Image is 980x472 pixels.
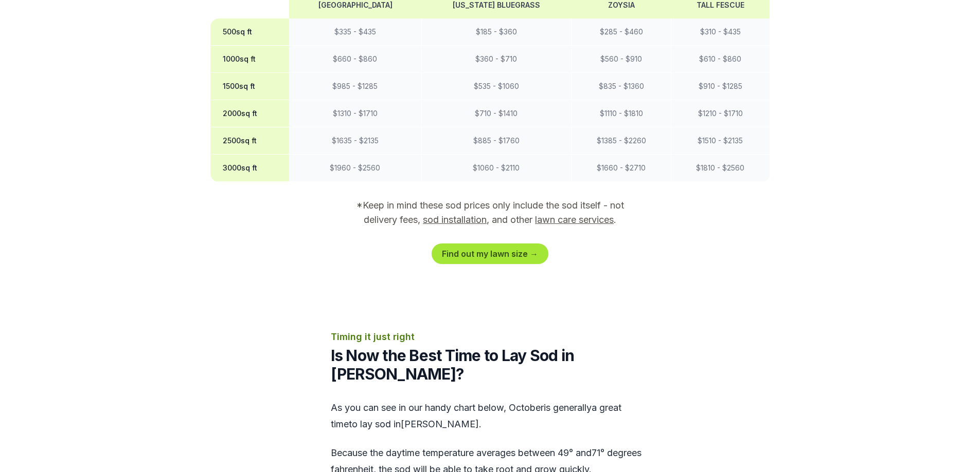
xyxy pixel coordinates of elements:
[289,73,421,100] td: $ 985 - $ 1285
[421,155,572,182] td: $ 1060 - $ 2110
[535,214,614,225] a: lawn care services
[289,100,421,127] td: $ 1310 - $ 1710
[572,155,671,182] td: $ 1660 - $ 2710
[289,127,421,155] td: $ 1635 - $ 2135
[671,100,770,127] td: $ 1210 - $ 1710
[572,100,671,127] td: $ 1110 - $ 1810
[509,402,544,413] span: october
[671,73,770,100] td: $ 910 - $ 1285
[432,243,548,264] a: Find out my lawn size →
[421,100,572,127] td: $ 710 - $ 1410
[331,346,650,383] h2: Is Now the Best Time to Lay Sod in [PERSON_NAME]?
[289,18,421,46] td: $ 335 - $ 435
[572,73,671,100] td: $ 835 - $ 1360
[671,127,770,155] td: $ 1510 - $ 2135
[421,73,572,100] td: $ 535 - $ 1060
[210,18,290,46] th: 500 sq ft
[421,127,572,155] td: $ 885 - $ 1760
[210,100,290,127] th: 2000 sq ft
[210,127,290,155] th: 2500 sq ft
[572,18,671,46] td: $ 285 - $ 460
[342,198,638,227] p: *Keep in mind these sod prices only include the sod itself - not delivery fees, , and other .
[572,127,671,155] td: $ 1385 - $ 2260
[671,18,770,46] td: $ 310 - $ 435
[331,330,650,344] p: Timing it just right
[210,46,290,73] th: 1000 sq ft
[210,155,290,182] th: 3000 sq ft
[289,46,421,73] td: $ 660 - $ 860
[289,155,421,182] td: $ 1960 - $ 2560
[572,46,671,73] td: $ 560 - $ 910
[210,73,290,100] th: 1500 sq ft
[421,46,572,73] td: $ 360 - $ 710
[671,155,770,182] td: $ 1810 - $ 2560
[671,46,770,73] td: $ 610 - $ 860
[423,214,487,225] a: sod installation
[421,18,572,46] td: $ 185 - $ 360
